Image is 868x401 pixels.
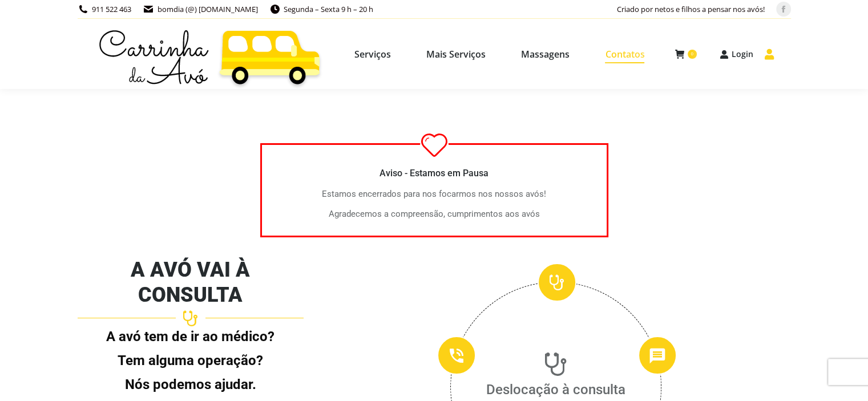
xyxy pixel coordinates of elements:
div: Estamos encerrados para nos focarmos nos nossos avós! [262,187,607,236]
p: Criado por netos e filhos a pensar nos avós! [617,4,765,15]
a: 0 [675,49,697,59]
a: Massagens [506,29,584,79]
a: Serviços [340,29,406,79]
a: Mais Serviços [411,29,500,79]
a: Contatos [590,29,659,79]
span: Segunda – Sexta 9 h – 20 h [269,4,374,15]
span: 0 [688,50,697,59]
span: Massagens [521,48,570,60]
h3: Aviso - Estamos em Pausa [279,168,590,179]
p: Agradecemos a compreensão, cumprimentos aos avós [279,207,590,221]
a: Facebook page opens in new window [776,2,791,17]
div: A avó tem de ir ao médico? [78,327,304,394]
span: bomdia (@) [DOMAIN_NAME] [143,4,258,15]
span: Serviços [354,48,391,60]
span: 911 522 463 [78,4,132,15]
a: Login [720,49,753,59]
p: Tem alguma operação? [78,351,304,370]
p: Nós podemos ajudar. [78,375,304,394]
span: Mais Serviços [426,48,486,60]
h2: A AVÓ VAI À CONSULTA [78,257,304,307]
span: Contatos [605,48,644,60]
img: Carrinha da Avó [95,19,325,89]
